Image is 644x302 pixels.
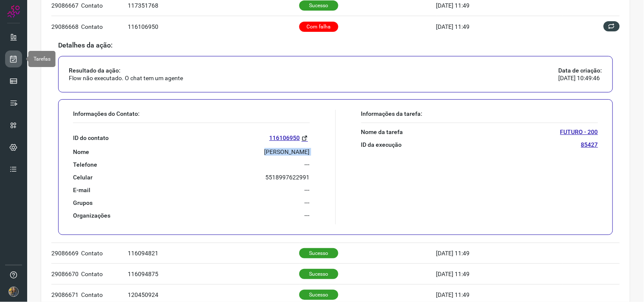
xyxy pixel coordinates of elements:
[299,248,338,258] p: Sucesso
[559,67,602,74] p: Data de criação:
[81,263,128,284] td: Contato
[128,243,299,263] td: 116094821
[34,56,51,62] span: Tarefas
[436,243,563,263] td: [DATE] 11:49
[73,110,310,117] p: Informações do Contato:
[69,74,183,82] p: Flow não executado. O chat tem um agente
[361,141,402,148] p: ID da execução
[581,141,598,148] p: 85427
[559,74,602,82] p: [DATE] 10:49:46
[270,133,310,143] a: 116106950
[73,186,90,194] p: E-mail
[128,16,299,37] td: 116106950
[305,212,310,219] p: ---
[299,290,338,300] p: Sucesso
[436,263,563,284] td: [DATE] 11:49
[7,5,20,18] img: Logo
[51,263,81,284] td: 29086670
[266,173,310,181] p: 5518997622991
[436,16,563,37] td: [DATE] 11:49
[361,128,403,136] p: Nome da tarefa
[361,110,599,117] p: Informações da tarefa:
[305,161,310,168] p: ---
[128,263,299,284] td: 116094875
[51,16,81,37] td: 29086668
[299,0,338,11] p: Sucesso
[81,16,128,37] td: Contato
[560,128,598,136] p: FUTURO - 200
[51,243,81,263] td: 29086669
[264,148,310,156] p: [PERSON_NAME]
[69,67,183,74] p: Resultado da ação:
[73,173,93,181] p: Celular
[73,134,109,142] p: ID do contato
[73,212,110,219] p: Organizações
[58,42,613,49] p: Detalhes da ação:
[81,243,128,263] td: Contato
[305,186,310,194] p: ---
[8,287,19,297] img: 7a73bbd33957484e769acd1c40d0590e.JPG
[73,148,89,156] p: Nome
[299,269,338,279] p: Sucesso
[73,161,97,168] p: Telefone
[305,199,310,207] p: ---
[73,199,93,207] p: Grupos
[299,22,338,32] p: Com falha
